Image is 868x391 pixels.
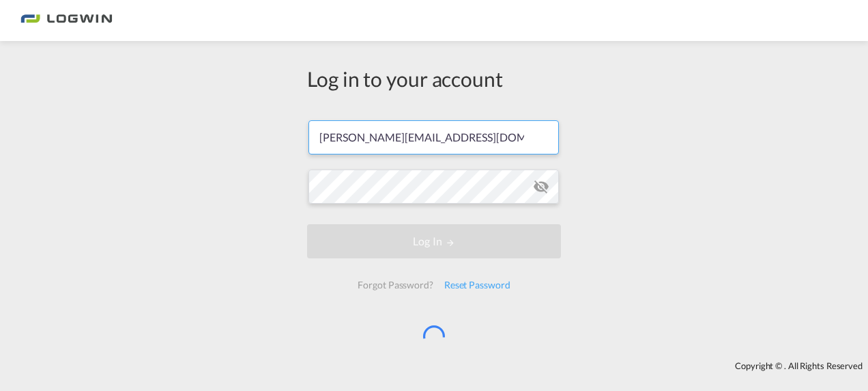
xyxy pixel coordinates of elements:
[308,120,559,154] input: Enter email/phone number
[307,64,561,93] div: Log in to your account
[533,178,549,195] md-icon: icon-eye-off
[439,273,516,297] div: Reset Password
[352,273,438,297] div: Forgot Password?
[307,224,561,258] button: LOGIN
[20,5,113,36] img: bc73a0e0d8c111efacd525e4c8ad7d32.png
